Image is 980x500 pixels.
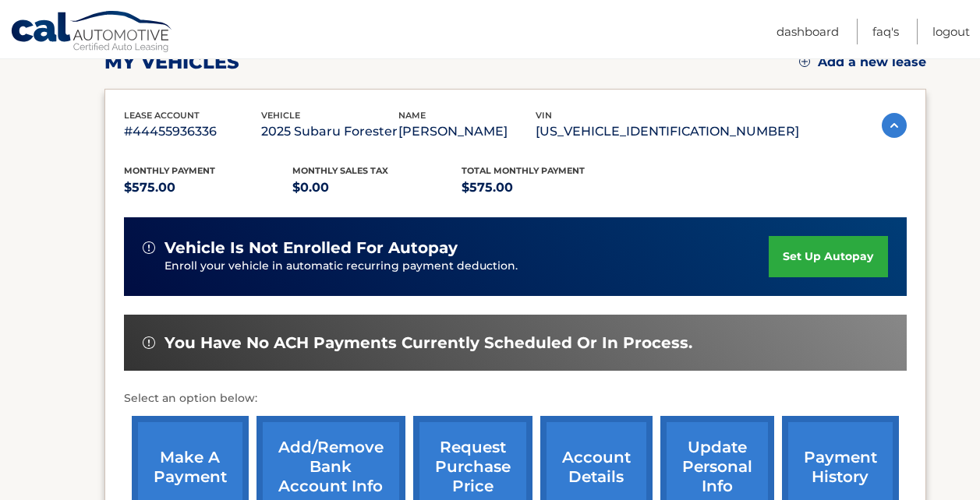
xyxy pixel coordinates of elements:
[882,113,907,138] img: accordion-active.svg
[104,51,239,74] h2: my vehicles
[398,110,426,121] span: name
[143,336,155,349] img: alert-white.svg
[143,241,155,254] img: alert-white.svg
[165,238,458,258] span: vehicle is not enrolled for autopay
[261,121,398,143] p: 2025 Subaru Forester
[536,110,552,121] span: vin
[292,165,388,176] span: Monthly sales Tax
[398,121,536,143] p: [PERSON_NAME]
[799,56,810,67] img: add.svg
[261,110,300,121] span: vehicle
[932,19,970,44] a: Logout
[165,333,692,353] span: You have no ACH payments currently scheduled or in process.
[462,177,631,199] p: $575.00
[536,121,799,143] p: [US_VEHICLE_IDENTIFICATION_NUMBER]
[777,19,839,44] a: Dashboard
[872,19,899,44] a: FAQ's
[124,165,215,176] span: Monthly Payment
[124,110,200,121] span: lease account
[799,55,926,70] a: Add a new lease
[124,121,261,143] p: #44455936336
[462,165,585,176] span: Total Monthly Payment
[769,236,887,277] a: set up autopay
[10,10,174,55] a: Cal Automotive
[124,177,293,199] p: $575.00
[165,258,769,275] p: Enroll your vehicle in automatic recurring payment deduction.
[292,177,462,199] p: $0.00
[124,389,907,408] p: Select an option below:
